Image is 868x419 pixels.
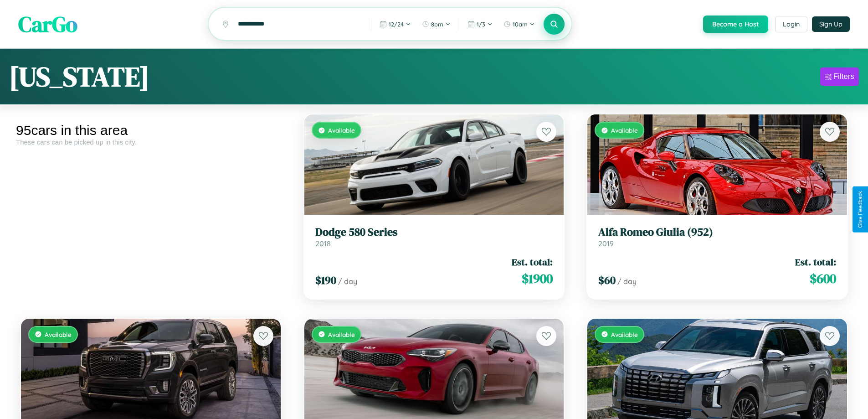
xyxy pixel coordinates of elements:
span: $ 600 [810,269,836,288]
button: 12/24 [375,17,416,31]
h1: [US_STATE] [9,58,149,95]
span: 2018 [315,239,331,248]
button: Filters [820,67,859,86]
span: $ 190 [315,273,336,288]
span: / day [338,277,357,286]
div: These cars can be picked up in this city. [16,138,286,146]
button: 1/3 [463,17,497,31]
span: 12 / 24 [389,21,404,28]
span: Est. total: [795,255,836,269]
span: / day [617,277,637,286]
button: Become a Host [703,16,768,33]
span: Est. total: [512,255,553,269]
span: 1 / 3 [477,21,485,28]
div: Filters [833,72,854,81]
span: Available [328,126,355,134]
span: 8pm [431,21,443,28]
span: 2019 [598,239,614,248]
span: 10am [513,21,528,28]
h3: Dodge 580 Series [315,226,553,239]
span: Available [328,331,355,338]
a: Alfa Romeo Giulia (952)2019 [598,226,836,248]
button: Sign Up [812,16,850,32]
button: 10am [499,17,539,31]
span: Available [45,331,72,338]
span: $ 1900 [522,269,553,288]
span: Available [611,126,638,134]
button: 8pm [417,17,455,31]
div: Give Feedback [857,191,863,228]
button: Login [775,16,807,32]
span: $ 60 [598,273,616,288]
span: Available [611,331,638,338]
a: Dodge 580 Series2018 [315,226,553,248]
h3: Alfa Romeo Giulia (952) [598,226,836,239]
span: CarGo [18,9,77,39]
div: 95 cars in this area [16,123,286,138]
